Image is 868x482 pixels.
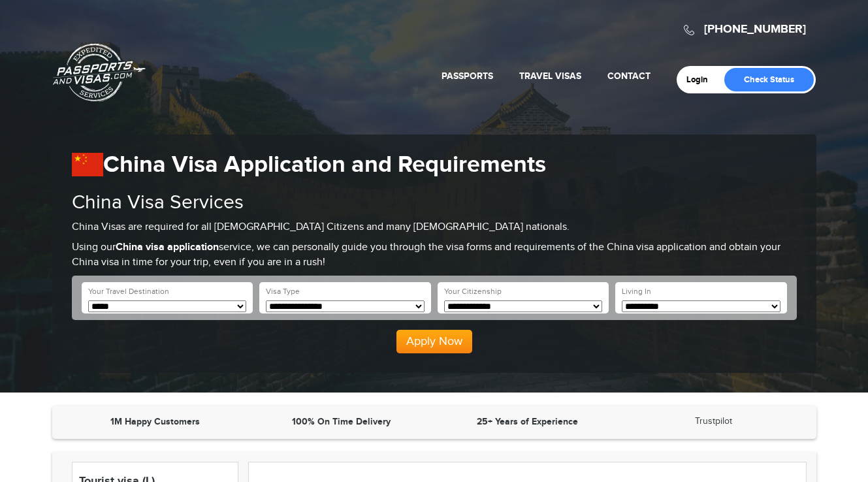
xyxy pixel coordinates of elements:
[72,220,797,235] p: China Visas are required for all [DEMOGRAPHIC_DATA] Citizens and many [DEMOGRAPHIC_DATA] nationals.
[292,416,391,427] strong: 100% On Time Delivery
[704,22,806,37] a: [PHONE_NUMBER]
[396,330,472,353] button: Apply Now
[622,286,651,297] label: Living In
[444,286,502,297] label: Your Citizenship
[607,71,651,82] a: Contact
[72,240,797,270] p: Using our service, we can personally guide you through the visa forms and requirements of the Chi...
[477,416,578,427] strong: 25+ Years of Experience
[266,286,300,297] label: Visa Type
[110,416,200,427] strong: 1M Happy Customers
[53,43,146,102] a: Passports & [DOMAIN_NAME]
[442,71,493,82] a: Passports
[695,416,732,426] a: Trustpilot
[724,68,814,91] a: Check Status
[519,71,581,82] a: Travel Visas
[88,286,169,297] label: Your Travel Destination
[72,151,797,179] h1: China Visa Application and Requirements
[686,74,717,85] a: Login
[72,192,797,214] h2: China Visa Services
[116,241,219,253] strong: China visa application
